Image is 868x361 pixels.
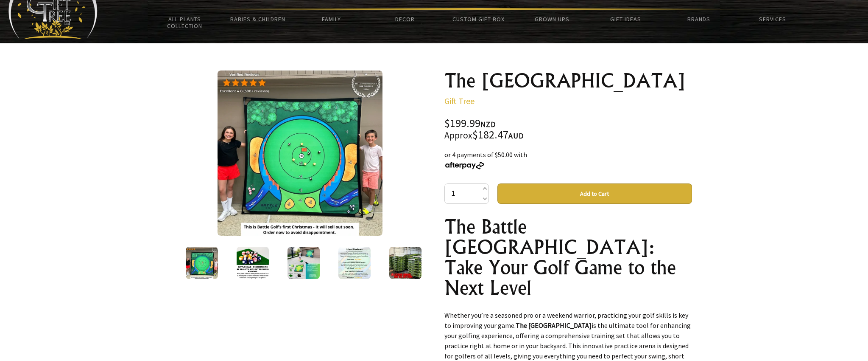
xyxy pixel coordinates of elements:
span: AUD [508,131,524,141]
a: Family [295,10,368,28]
img: The Battle Golf Practice Arena [218,71,382,236]
img: The Battle Golf Practice Arena [237,247,269,279]
div: or 4 payments of $50.00 with [444,149,692,170]
img: The Battle Golf Practice Arena [389,247,421,279]
a: Brands [662,10,736,28]
small: Approx [444,130,472,141]
a: Gift Tree [444,96,474,106]
img: The Battle Golf Practice Arena [186,247,218,279]
a: Services [736,10,809,28]
a: Grown Ups [515,10,589,28]
img: The Battle Golf Practice Arena [338,247,371,279]
a: Custom Gift Box [442,10,515,28]
span: NZD [480,119,496,129]
img: Afterpay [444,162,485,169]
h1: The Battle [GEOGRAPHIC_DATA]: Take Your Golf Game to the Next Level [444,217,692,298]
a: Babies & Children [221,10,295,28]
a: Gift Ideas [589,10,662,28]
strong: The [GEOGRAPHIC_DATA] [516,321,592,330]
a: Decor [368,10,441,28]
h1: The [GEOGRAPHIC_DATA] [444,71,692,91]
button: Add to Cart [497,183,692,204]
div: $199.99 $182.47 [444,118,692,141]
a: All Plants Collection [148,10,221,35]
img: The Battle Golf Practice Arena [287,247,320,279]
